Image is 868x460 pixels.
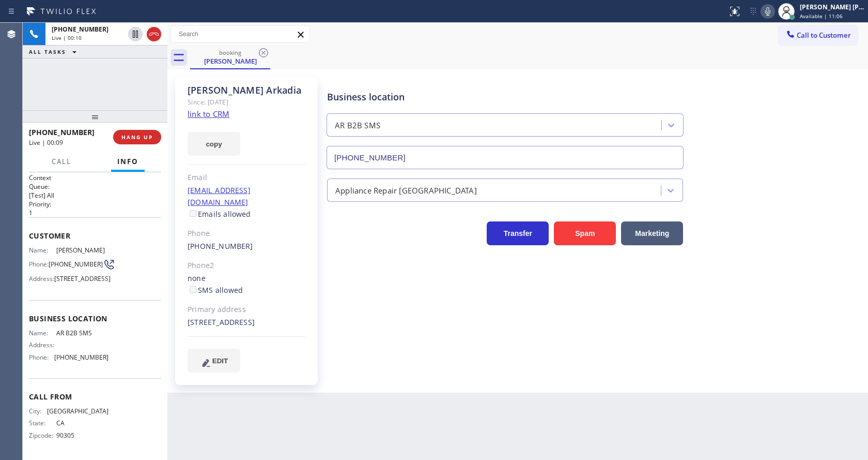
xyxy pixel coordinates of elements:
[29,407,47,415] span: City:
[52,157,71,166] span: Call
[335,120,380,131] div: AR B2B SMS
[554,221,616,245] button: Spam
[29,127,95,137] span: [PHONE_NUMBER]
[29,353,54,361] span: Phone:
[188,317,306,329] div: [STREET_ADDRESS]
[29,275,54,283] span: Address:
[171,26,309,42] input: Search
[487,221,549,245] button: Transfer
[29,173,161,182] h1: Context
[188,209,251,219] label: Emails allowed
[191,46,269,68] div: Anita Arkadia
[190,286,196,293] input: SMS allowed
[188,260,306,272] div: Phone2
[800,12,843,20] span: Available | 11:06
[188,285,243,295] label: SMS allowed
[800,3,865,11] div: [PERSON_NAME] [PERSON_NAME]
[29,138,63,147] span: Live | 00:09
[29,432,56,439] span: Zipcode:
[23,46,87,58] button: ALL TASKS
[29,182,161,191] h2: Queue:
[29,419,56,427] span: State:
[29,231,161,241] span: Customer
[49,260,103,268] span: [PHONE_NUMBER]
[128,27,143,41] button: Hold Customer
[56,432,108,439] span: 90305
[121,133,153,141] span: HANG UP
[327,146,684,169] input: Phone Number
[54,275,111,283] span: [STREET_ADDRESS]
[29,314,161,323] span: Business location
[113,130,161,144] button: HANG UP
[29,260,49,268] span: Phone:
[188,228,306,240] div: Phone
[147,27,161,41] button: Hang up
[212,357,228,365] span: EDIT
[188,172,306,184] div: Email
[117,157,138,166] span: Info
[188,273,306,296] div: none
[779,25,858,45] button: Call to Customer
[188,241,253,251] a: [PHONE_NUMBER]
[29,48,66,55] span: ALL TASKS
[29,246,56,254] span: Name:
[29,209,161,217] p: 1
[45,152,78,172] button: Call
[56,419,108,427] span: CA
[47,407,109,415] span: [GEOGRAPHIC_DATA]
[29,191,161,200] p: [Test] All
[797,31,851,40] span: Call to Customer
[52,34,82,41] span: Live | 00:10
[335,184,477,196] div: Appliance Repair [GEOGRAPHIC_DATA]
[761,4,775,19] button: Mute
[191,56,269,66] div: [PERSON_NAME]
[54,353,109,361] span: [PHONE_NUMBER]
[327,90,683,104] div: Business location
[52,25,109,34] span: [PHONE_NUMBER]
[111,152,145,172] button: Info
[191,49,269,56] div: booking
[29,200,161,209] h2: Priority:
[56,246,108,254] span: [PERSON_NAME]
[188,349,240,373] button: EDIT
[56,329,108,337] span: AR B2B SMS
[190,210,196,217] input: Emails allowed
[188,132,240,156] button: copy
[188,304,306,316] div: Primary address
[29,341,56,349] span: Address:
[188,96,306,108] div: Since: [DATE]
[621,221,683,245] button: Marketing
[188,109,229,119] a: link to CRM
[188,185,251,207] a: [EMAIL_ADDRESS][DOMAIN_NAME]
[188,84,306,96] div: [PERSON_NAME] Arkadia
[29,392,161,402] span: Call From
[29,329,56,337] span: Name:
